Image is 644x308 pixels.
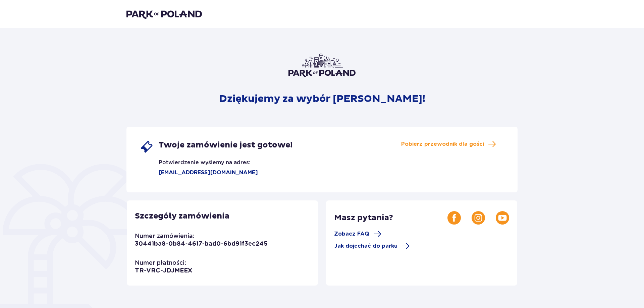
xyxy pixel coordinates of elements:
[288,54,356,77] img: Park of Poland logo
[159,140,292,150] span: Twoje zamówienie jest gotowe!
[140,140,153,153] img: single ticket icon
[447,211,461,225] img: Facebook
[135,267,192,275] p: TR-VRC-JDJMEEX
[401,140,496,148] a: Pobierz przewodnik dla gości
[472,211,485,225] img: Instagram
[135,232,195,240] p: Numer zamówienia:
[334,242,397,250] span: Jak dojechać do parku
[334,230,381,238] a: Zobacz FAQ
[135,211,229,221] p: Szczegóły zamówienia
[334,213,447,223] p: Masz pytania?
[135,240,268,248] p: 30441ba8-0b84-4617-bad0-6bd91f3ec245
[140,169,258,176] p: [EMAIL_ADDRESS][DOMAIN_NAME]
[401,140,484,148] span: Pobierz przewodnik dla gości
[334,230,369,238] span: Zobacz FAQ
[140,153,250,166] p: Potwierdzenie wyślemy na adres:
[126,9,202,19] img: Park of Poland logo
[135,259,186,267] p: Numer płatności:
[219,93,425,105] p: Dziękujemy za wybór [PERSON_NAME]!
[496,211,509,225] img: Youtube
[334,242,410,250] a: Jak dojechać do parku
